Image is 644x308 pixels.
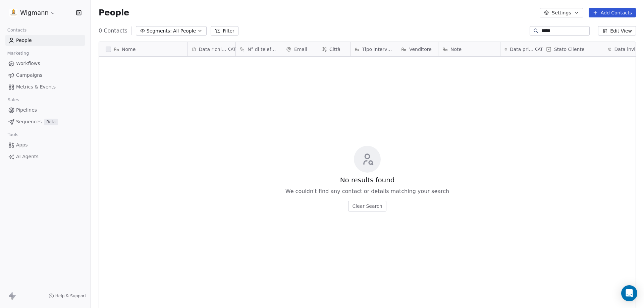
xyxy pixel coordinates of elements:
[16,37,32,44] span: People
[16,83,56,90] span: Metrics & Events
[99,27,127,35] span: 0 Contacts
[248,46,278,53] span: N° di telefono
[510,46,534,53] span: Data primo contatto
[540,8,583,17] button: Settings
[5,116,85,127] a: SequencesBeta
[351,42,397,56] div: Tipo intervento
[5,58,85,69] a: Workflows
[173,27,196,35] span: All People
[16,72,42,79] span: Campaigns
[535,47,543,52] span: CAT
[8,7,57,18] button: Wigmann
[122,46,136,53] span: Nome
[329,46,340,53] span: Città
[228,47,236,52] span: CAT
[99,42,187,56] div: Nome
[5,70,85,81] a: Campaigns
[554,46,585,53] span: Stato Cliente
[16,118,42,125] span: Sequences
[340,175,395,185] span: No results found
[282,42,317,56] div: Email
[99,8,129,18] span: People
[20,8,49,17] span: Wigmann
[348,201,386,211] button: Clear Search
[500,42,542,56] div: Data primo contattoCAT
[49,293,86,299] a: Help & Support
[5,139,85,150] a: Apps
[55,293,86,299] span: Help & Support
[16,141,28,148] span: Apps
[5,35,85,46] a: People
[99,57,187,297] div: grid
[44,119,58,125] span: Beta
[317,42,351,56] div: Città
[5,151,85,162] a: AI Agents
[5,95,22,105] span: Sales
[16,107,37,114] span: Pipelines
[614,46,641,53] span: Data invio offerta
[362,46,393,53] span: Tipo intervento
[589,8,636,17] button: Add Contacts
[211,26,238,36] button: Filter
[16,60,40,67] span: Workflows
[5,105,85,116] a: Pipelines
[199,46,227,53] span: Data richiesta
[438,42,500,56] div: Note
[285,187,449,195] span: We couldn't find any contact or details matching your search
[409,46,432,53] span: Venditore
[4,25,30,35] span: Contacts
[4,48,32,58] span: Marketing
[9,9,17,17] img: 1630668995401.jpeg
[236,42,282,56] div: N° di telefono
[147,27,172,35] span: Segments:
[397,42,438,56] div: Venditore
[5,130,21,140] span: Tools
[5,81,85,93] a: Metrics & Events
[542,42,604,56] div: Stato Cliente
[16,153,39,160] span: AI Agents
[598,26,636,36] button: Edit View
[294,46,307,53] span: Email
[187,42,235,56] div: Data richiestaCAT
[450,46,462,53] span: Note
[621,285,637,301] div: Open Intercom Messenger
